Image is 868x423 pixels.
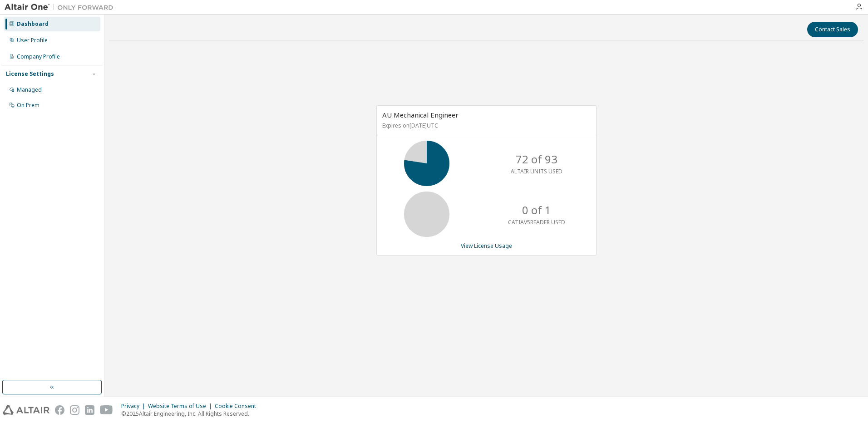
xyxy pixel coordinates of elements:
a: View License Usage [461,242,512,250]
p: © 2025 Altair Engineering, Inc. All Rights Reserved. [121,410,261,418]
button: Contact Sales [807,22,858,37]
img: altair_logo.svg [3,405,49,415]
p: Expires on [DATE] UTC [382,122,588,129]
div: Cookie Consent [215,403,261,410]
div: Privacy [121,403,148,410]
p: 0 of 1 [522,202,551,218]
div: User Profile [17,37,48,44]
img: youtube.svg [100,405,113,415]
span: AU Mechanical Engineer [382,110,459,119]
img: Altair One [5,3,118,12]
div: License Settings [6,70,54,78]
div: Dashboard [17,20,49,28]
img: linkedin.svg [85,405,94,415]
p: 72 of 93 [516,152,557,167]
img: facebook.svg [55,405,64,415]
p: CATIAV5READER USED [508,218,565,226]
div: Company Profile [17,53,60,60]
div: On Prem [17,102,39,109]
p: ALTAIR UNITS USED [511,167,562,175]
img: instagram.svg [70,405,79,415]
div: Website Terms of Use [148,403,215,410]
div: Managed [17,86,42,93]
